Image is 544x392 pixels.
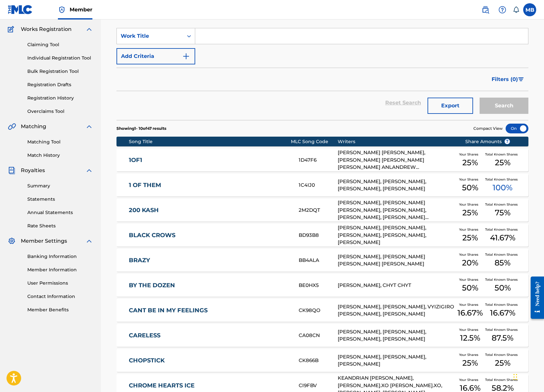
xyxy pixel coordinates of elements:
[511,361,544,392] iframe: Chat Widget
[485,252,520,257] span: Total Known Shares
[70,6,92,13] span: Member
[482,6,489,14] img: search
[338,282,455,289] div: [PERSON_NAME], CHYT CHYT
[523,3,536,16] div: User Menu
[299,307,338,314] div: CK98QO
[8,5,33,14] img: MLC Logo
[299,182,338,189] div: 1C4IJ0
[8,237,16,245] img: Member Settings
[27,266,93,273] a: Member Information
[459,352,481,357] span: Your Shares
[460,332,480,344] span: 12.5 %
[485,227,520,232] span: Total Known Shares
[299,332,338,339] div: CA08CN
[299,156,338,164] div: 1D47F6
[462,232,478,244] span: 25 %
[485,177,520,182] span: Total Known Shares
[27,108,93,115] a: Overclaims Tool
[299,232,338,239] div: BD93B8
[459,327,481,332] span: Your Shares
[338,199,455,221] div: [PERSON_NAME], [PERSON_NAME] [PERSON_NAME], [PERSON_NAME], [PERSON_NAME], [PERSON_NAME] [PERSON_N...
[116,28,528,120] form: Search Form
[457,307,483,319] span: 16.67 %
[462,357,478,369] span: 25 %
[459,377,481,382] span: Your Shares
[27,139,93,145] a: Matching Tool
[495,357,510,369] span: 25 %
[299,282,338,289] div: BE0HX5
[338,224,455,246] div: [PERSON_NAME], [PERSON_NAME], [PERSON_NAME], [PERSON_NAME], [PERSON_NAME]
[129,182,290,189] a: 1 OF THEM
[129,357,290,364] a: CHOPSTICK
[21,25,72,33] span: Works Registration
[338,353,455,368] div: [PERSON_NAME], [PERSON_NAME], [PERSON_NAME]
[485,327,520,332] span: Total Known Shares
[129,307,290,314] a: CANT BE IN MY FEELINGS
[473,126,503,131] span: Compact View
[495,257,510,269] span: 85 %
[495,282,511,294] span: 50 %
[27,182,93,189] a: Summary
[485,277,520,282] span: Total Known Shares
[129,257,290,264] a: BRAZY
[490,232,515,244] span: 41.67 %
[299,257,338,264] div: BB4ALA
[459,227,481,232] span: Your Shares
[462,157,478,169] span: 25 %
[27,280,93,287] a: User Permissions
[21,237,67,245] span: Member Settings
[129,382,290,389] a: CHROME HEARTS ICE
[116,126,166,131] p: Showing 1 - 10 of 47 results
[85,123,93,130] img: expand
[299,382,338,389] div: CI9FBV
[27,223,93,229] a: Rate Sheets
[459,277,481,282] span: Your Shares
[518,77,524,81] img: filter
[488,71,528,88] button: Filters (0)
[27,253,93,260] a: Banking Information
[513,7,519,13] div: Notifications
[299,207,338,214] div: 2M2DQT
[27,68,93,75] a: Bulk Registration Tool
[492,75,518,83] span: Filters ( 0 )
[27,196,93,203] a: Statements
[459,177,481,182] span: Your Shares
[85,167,93,174] img: expand
[465,138,510,145] span: Share Amounts
[485,302,520,307] span: Total Known Shares
[338,328,455,343] div: [PERSON_NAME], [PERSON_NAME], [PERSON_NAME], [PERSON_NAME]
[299,357,338,364] div: CK866B
[291,138,338,145] div: MLC Song Code
[459,302,481,307] span: Your Shares
[495,157,510,169] span: 25 %
[27,95,93,101] a: Registration History
[485,202,520,207] span: Total Known Shares
[129,332,290,339] a: CARELESS
[490,307,515,319] span: 16.67 %
[485,152,520,157] span: Total Known Shares
[85,237,93,245] img: expand
[462,257,478,269] span: 20 %
[495,207,510,219] span: 75 %
[27,81,93,88] a: Registration Drafts
[338,303,455,318] div: [PERSON_NAME], [PERSON_NAME], VYIZIGIRO [PERSON_NAME], [PERSON_NAME]
[129,156,290,164] a: 1OF1
[513,367,517,387] div: Drag
[338,149,455,171] div: [PERSON_NAME] [PERSON_NAME], [PERSON_NAME] [PERSON_NAME] [PERSON_NAME] ANLANDREW [PERSON_NAME] JR.
[27,152,93,159] a: Match History
[85,25,93,33] img: expand
[58,6,66,14] img: Top Rightsholder
[338,253,455,268] div: [PERSON_NAME], [PERSON_NAME] [PERSON_NAME] [PERSON_NAME]
[129,138,291,145] div: Song Title
[129,207,290,214] a: 200 KASH
[121,32,179,40] div: Work Title
[459,152,481,157] span: Your Shares
[496,3,509,16] div: Help
[498,6,506,14] img: help
[485,377,520,382] span: Total Known Shares
[8,25,16,33] img: Works Registration
[8,167,16,174] img: Royalties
